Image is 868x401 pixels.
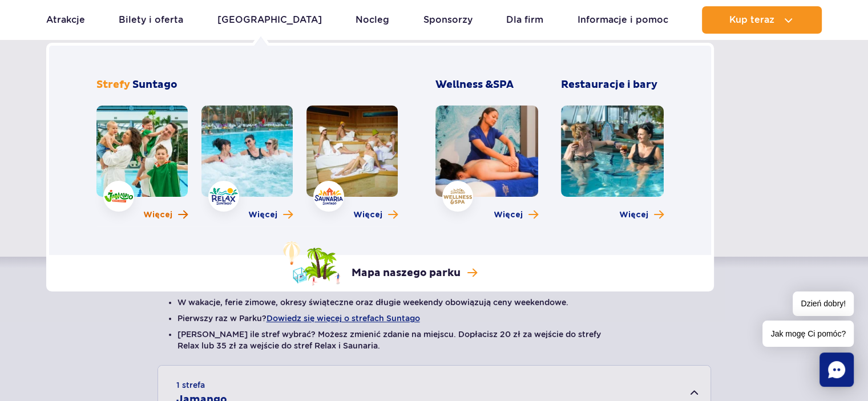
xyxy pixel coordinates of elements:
h3: Restauracje i bary [561,78,664,92]
span: Więcej [353,209,382,221]
span: Jak mogę Ci pomóc? [762,321,854,347]
a: Więcej o strefie Saunaria [353,209,398,221]
a: Informacje i pomoc [578,6,668,34]
a: Więcej o Restauracje i bary [619,209,664,221]
span: SPA [493,78,514,91]
span: Kup teraz [729,15,774,25]
span: Więcej [143,209,172,221]
div: Chat [819,353,854,387]
span: Wellness & [435,78,514,91]
a: Bilety i oferta [119,6,183,34]
a: Dla firm [506,6,543,34]
a: [GEOGRAPHIC_DATA] [217,6,322,34]
a: Mapa naszego parku [283,241,477,286]
a: Sponsorzy [423,6,473,34]
span: Suntago [132,78,177,91]
span: Dzień dobry! [793,291,854,316]
a: Więcej o strefie Jamango [143,209,188,221]
p: Mapa naszego parku [352,266,461,280]
span: Więcej [619,209,648,221]
a: Atrakcje [46,6,85,34]
a: Więcej o Wellness & SPA [494,209,538,221]
span: Więcej [248,209,277,221]
span: Strefy [96,78,130,91]
a: Więcej o strefie Relax [248,209,293,221]
a: Nocleg [356,6,389,34]
button: Kup teraz [702,6,822,34]
span: Więcej [494,209,523,221]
